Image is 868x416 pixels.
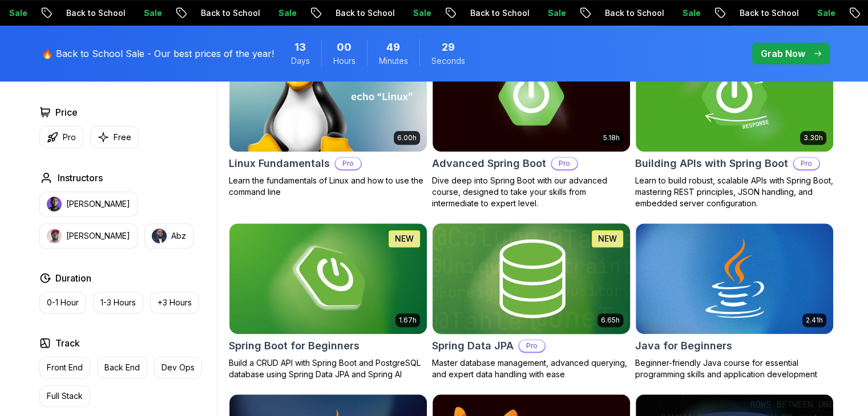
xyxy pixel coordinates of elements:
p: Back to School [595,7,673,19]
span: Minutes [379,55,408,67]
p: 2.41h [806,316,823,325]
p: Back to School [461,7,538,19]
span: 0 Hours [337,39,352,55]
p: Back to School [56,7,134,19]
h2: Advanced Spring Boot [432,156,546,172]
a: Spring Data JPA card6.65hNEWSpring Data JPAProMaster database management, advanced querying, and ... [432,223,631,380]
p: Grab Now [761,47,805,60]
p: 5.18h [603,133,620,142]
span: Hours [333,55,356,67]
p: Sale [673,7,709,19]
p: NEW [598,233,617,244]
p: Abz [171,230,186,242]
span: 49 Minutes [386,39,400,55]
p: Sale [808,7,844,19]
p: Front End [47,362,83,373]
p: Build a CRUD API with Spring Boot and PostgreSQL database using Spring Data JPA and Spring AI [229,357,427,380]
p: [PERSON_NAME] [66,198,130,210]
p: Beginner-friendly Java course for essential programming skills and application development [635,357,834,380]
img: Java for Beginners card [636,223,833,334]
span: Days [291,55,310,67]
p: 🔥 Back to School Sale - Our best prices of the year! [42,47,274,60]
p: 1.67h [399,316,417,325]
a: Linux Fundamentals card6.00hLinux FundamentalsProLearn the fundamentals of Linux and how to use t... [229,40,427,198]
button: 0-1 Hour [39,292,86,313]
p: Sale [134,7,171,19]
button: instructor img[PERSON_NAME] [39,191,138,217]
img: Advanced Spring Boot card [433,41,630,152]
p: 6.65h [601,316,620,325]
p: Full Stack [47,390,83,402]
p: Learn the fundamentals of Linux and how to use the command line [229,175,427,198]
p: Dev Ops [162,362,195,373]
button: Full Stack [39,385,90,407]
p: Back to School [326,7,403,19]
p: 0-1 Hour [47,297,79,308]
h2: Building APIs with Spring Boot [635,156,788,172]
button: Front End [39,357,90,378]
button: Pro [39,126,83,148]
span: Seconds [431,55,465,67]
button: instructor imgAbz [144,223,193,248]
img: Linux Fundamentals card [229,41,427,152]
p: Pro [552,158,577,169]
p: [PERSON_NAME] [66,230,130,242]
p: Back End [104,362,140,373]
button: Free [90,126,139,148]
a: Spring Boot for Beginners card1.67hNEWSpring Boot for BeginnersBuild a CRUD API with Spring Boot ... [229,223,427,380]
p: 1-3 Hours [100,297,136,308]
a: Java for Beginners card2.41hJava for BeginnersBeginner-friendly Java course for essential program... [635,223,834,380]
p: Pro [336,158,361,169]
span: 29 Seconds [442,39,455,55]
a: Building APIs with Spring Boot card3.30hBuilding APIs with Spring BootProLearn to build robust, s... [635,40,834,209]
p: Master database management, advanced querying, and expert data handling with ease [432,357,631,380]
button: Back End [97,357,147,378]
button: Dev Ops [154,357,202,378]
h2: Spring Data JPA [432,338,514,354]
p: Pro [794,158,819,169]
img: Spring Boot for Beginners card [229,223,427,334]
img: Building APIs with Spring Boot card [636,41,833,152]
p: Pro [63,132,76,143]
h2: Linux Fundamentals [229,156,330,172]
button: 1-3 Hours [93,292,143,313]
img: instructor img [47,197,62,211]
p: Sale [403,7,440,19]
img: instructor img [47,229,62,243]
p: Sale [269,7,305,19]
p: 6.00h [397,133,417,142]
p: +3 Hours [158,297,192,308]
h2: Price [55,105,78,119]
h2: Spring Boot for Beginners [229,338,360,354]
p: 3.30h [804,133,823,142]
button: +3 Hours [150,292,199,313]
a: Advanced Spring Boot card5.18hAdvanced Spring BootProDive deep into Spring Boot with our advanced... [432,40,631,209]
img: Spring Data JPA card [427,221,635,336]
p: Back to School [730,7,808,19]
p: Sale [538,7,575,19]
h2: Java for Beginners [635,338,732,354]
h2: Instructors [58,171,103,185]
h2: Duration [55,271,91,285]
p: Free [114,132,131,143]
p: Dive deep into Spring Boot with our advanced course, designed to take your skills from intermedia... [432,175,631,209]
p: Back to School [191,7,269,19]
p: Pro [519,340,544,352]
p: NEW [395,233,414,244]
p: Learn to build robust, scalable APIs with Spring Boot, mastering REST principles, JSON handling, ... [635,175,834,209]
img: instructor img [152,229,167,243]
span: 13 Days [294,39,306,55]
button: instructor img[PERSON_NAME] [39,223,138,248]
h2: Track [55,336,80,350]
